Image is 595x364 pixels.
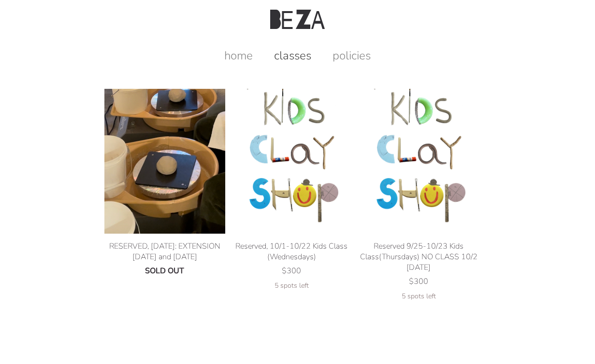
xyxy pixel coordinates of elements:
[215,48,262,63] a: home
[358,157,479,301] a: Reserved 9/25-10/23 Kids Class(Thursdays) NO CLASS 10/2 YOM KIPPUR product photo Reserved 9/25-10...
[358,241,479,273] div: Reserved 9/25-10/23 Kids Class(Thursdays) NO CLASS 10/2 [DATE]
[231,266,352,276] div: $300
[270,10,324,29] img: Beza Studio Logo
[264,48,321,63] a: classes
[231,89,352,234] img: Reserved, 10/1-10/22 Kids Class (Wednesdays) product photo
[358,89,479,234] img: Reserved 9/25-10/23 Kids Class(Thursdays) NO CLASS 10/2 YOM KIPPUR product photo
[323,48,380,63] a: policies
[104,89,225,234] img: RESERVED, TUESDAY: EXTENSION August 19 and 26 product photo
[231,281,352,290] div: 5 spots left
[231,241,352,262] div: Reserved, 10/1-10/22 Kids Class (Wednesdays)
[231,157,352,290] a: Reserved, 10/1-10/22 Kids Class (Wednesdays) product photo Reserved, 10/1-10/22 Kids Class (Wedne...
[104,241,225,262] div: RESERVED, [DATE]: EXTENSION [DATE] and [DATE]
[358,292,479,301] div: 5 spots left
[104,157,225,276] a: RESERVED, TUESDAY: EXTENSION August 19 and 26 product photo RESERVED, [DATE]: EXTENSION [DATE] an...
[358,276,479,287] div: $300
[145,266,184,276] span: SOLD OUT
